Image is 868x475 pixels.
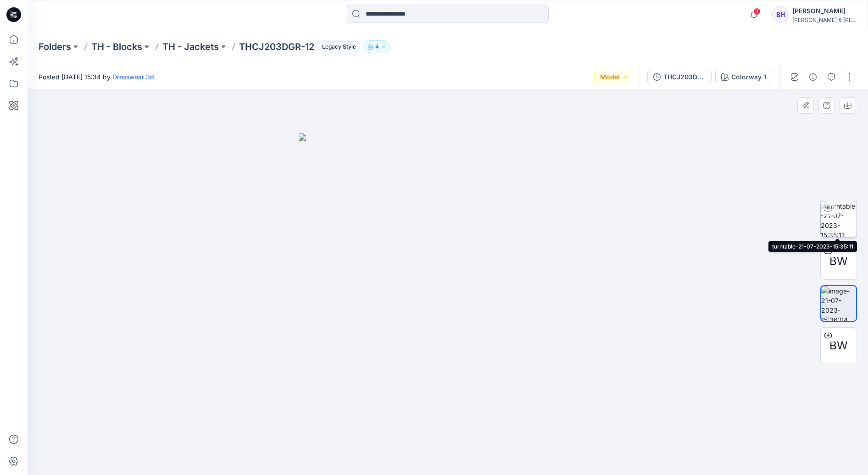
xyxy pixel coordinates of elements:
[162,40,219,53] a: TH - Jackets
[753,8,761,15] span: 3
[792,17,857,23] div: [PERSON_NAME] & [PERSON_NAME]
[792,6,857,17] div: [PERSON_NAME]
[314,40,360,53] button: Legacy Style
[375,42,379,52] p: 4
[39,40,71,53] a: Folders
[318,41,360,52] span: Legacy Style
[829,337,848,354] span: BW
[663,72,706,82] div: THCJ203DGR-12 - Locker Loop Update
[772,6,789,23] div: BH
[806,70,820,84] button: Details
[112,73,154,81] a: Dresswear 3d
[364,40,390,53] button: 4
[647,70,712,84] button: THCJ203DGR-12 - Locker Loop Update
[91,40,142,53] a: TH - Blocks
[39,72,154,82] span: Posted [DATE] 15:34 by
[829,253,848,270] span: BW
[821,201,857,237] img: turntable-21-07-2023-15:35:11
[239,40,314,53] p: THCJ203DGR-12
[299,133,597,475] img: eyJhbGciOiJIUzI1NiIsImtpZCI6IjAiLCJzbHQiOiJzZXMiLCJ0eXAiOiJKV1QifQ.eyJkYXRhIjp7InR5cGUiOiJzdG9yYW...
[821,286,856,321] img: image-21-07-2023-15:36:04
[715,70,772,84] button: Colorway 1
[731,72,766,82] div: Colorway 1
